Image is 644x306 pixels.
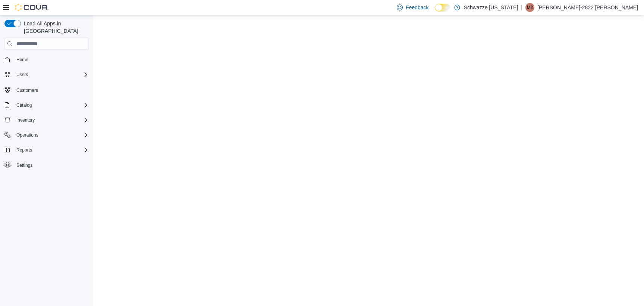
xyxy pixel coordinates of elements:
[16,162,32,168] span: Settings
[13,116,38,125] button: Inventory
[16,87,38,93] span: Customers
[16,72,28,78] span: Users
[1,160,92,171] button: Settings
[16,117,35,123] span: Inventory
[16,57,28,63] span: Home
[464,3,518,12] p: Schwazze [US_STATE]
[537,3,638,12] p: [PERSON_NAME]-2822 [PERSON_NAME]
[16,102,32,108] span: Catalog
[13,101,35,110] button: Catalog
[13,131,41,140] button: Operations
[16,147,32,153] span: Reports
[521,3,522,12] p: |
[13,146,35,154] button: Reports
[406,4,428,11] span: Feedback
[13,55,31,64] a: Home
[1,84,92,95] button: Customers
[15,4,48,11] img: Cova
[527,3,533,12] span: M2
[13,86,41,95] a: Customers
[13,101,89,110] span: Catalog
[4,51,89,190] nav: Complex example
[1,130,92,140] button: Operations
[525,3,534,12] div: Matthew-2822 Duran
[435,12,435,12] span: Dark Mode
[1,115,92,125] button: Inventory
[13,85,89,94] span: Customers
[13,161,35,170] a: Settings
[13,70,89,79] span: Users
[1,100,92,110] button: Catalog
[13,131,89,140] span: Operations
[13,160,89,170] span: Settings
[13,146,89,154] span: Reports
[21,20,89,35] span: Load All Apps in [GEOGRAPHIC_DATA]
[16,132,38,138] span: Operations
[1,145,92,155] button: Reports
[13,70,31,79] button: Users
[1,69,92,80] button: Users
[435,4,450,12] input: Dark Mode
[13,116,89,125] span: Inventory
[13,55,89,64] span: Home
[1,54,92,65] button: Home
